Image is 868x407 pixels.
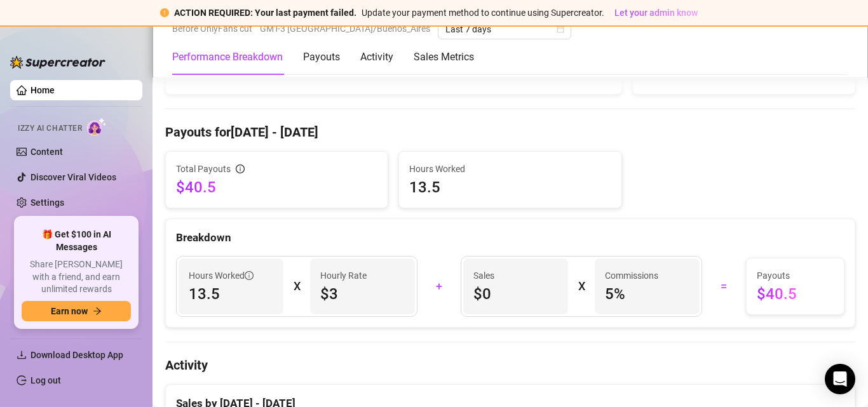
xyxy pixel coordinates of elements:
[31,85,55,95] a: Home
[165,356,855,374] h4: Activity
[189,269,254,283] span: Hours Worked
[172,19,252,38] span: Before OnlyFans cut
[31,147,63,157] a: Content
[93,307,102,316] span: arrow-right
[362,8,604,18] span: Update your payment method to continue using Supercreator.
[605,284,689,304] span: 5 %
[320,269,367,283] article: Hourly Rate
[473,269,558,283] span: Sales
[18,123,82,135] span: Izzy AI Chatter
[578,276,585,297] div: X
[294,276,300,297] div: X
[710,276,738,297] div: =
[22,301,131,321] button: Earn nowarrow-right
[31,197,64,208] a: Settings
[409,177,611,197] span: 13.5
[160,8,169,17] span: exclamation-circle
[409,162,611,176] span: Hours Worked
[473,284,558,304] span: $0
[360,50,393,65] div: Activity
[245,271,254,280] span: info-circle
[17,350,27,360] span: download
[557,25,564,33] span: calendar
[176,162,231,176] span: Total Payouts
[414,50,474,65] div: Sales Metrics
[825,364,855,394] div: Open Intercom Messenger
[445,20,564,39] span: Last 7 days
[10,56,105,69] img: logo-BBDzfeDw.svg
[51,306,88,316] span: Earn now
[614,8,698,18] span: Let your admin know
[605,269,658,283] article: Commissions
[31,350,123,360] span: Download Desktop App
[260,19,430,38] span: GMT-3 [GEOGRAPHIC_DATA]/Buenos_Aires
[176,229,844,246] div: Breakdown
[174,8,356,18] strong: ACTION REQUIRED: Your last payment failed.
[425,276,454,297] div: +
[31,172,116,182] a: Discover Viral Videos
[757,269,834,283] span: Payouts
[609,5,703,20] button: Let your admin know
[165,123,855,141] h4: Payouts for [DATE] - [DATE]
[320,284,405,304] span: $3
[236,164,245,173] span: info-circle
[22,229,131,253] span: 🎁 Get $100 in AI Messages
[31,375,61,385] a: Log out
[87,117,107,136] img: AI Chatter
[176,177,377,197] span: $40.5
[189,284,273,304] span: 13.5
[172,50,283,65] div: Performance Breakdown
[22,258,131,296] span: Share [PERSON_NAME] with a friend, and earn unlimited rewards
[303,50,340,65] div: Payouts
[757,284,834,304] span: $40.5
